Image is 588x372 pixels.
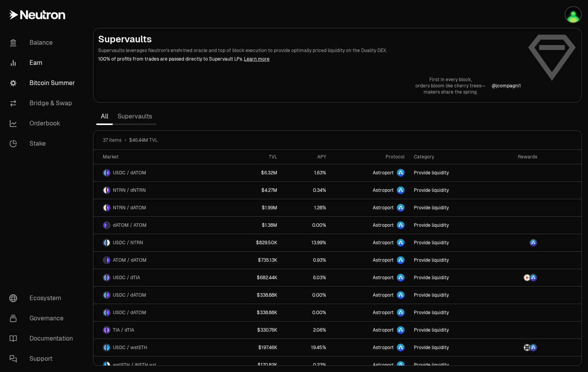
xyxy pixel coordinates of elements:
img: USDC Logo [104,344,106,351]
a: 19.45% [282,339,331,356]
a: $6.32M [226,164,282,181]
img: dATOM Logo [107,292,110,298]
img: dATOM Logo [104,222,106,228]
img: dATOM Logo [107,205,110,211]
span: Astroport [373,222,394,228]
p: Supervaults leverages Neutron's enshrined oracle and top of block execution to provide optimally ... [98,47,521,54]
a: Astroport [331,217,409,234]
img: USDC Logo [104,240,106,246]
h2: Supervaults [98,33,521,45]
a: NTRN LogoASTRO Logo [489,269,542,286]
img: ASTRO Logo [530,275,536,281]
a: Supervaults [113,109,157,124]
div: TVL [231,154,277,160]
span: Astroport [373,257,394,263]
a: Support [3,349,84,369]
img: WETH.axl Logo [107,362,110,368]
a: NTRN LogodNTRN LogoNTRN / dNTRN [93,182,226,199]
img: NTRN Logo [107,240,110,246]
a: 0.00% [282,304,331,321]
p: orders bloom like cherry trees— [415,83,486,89]
img: AXL Logo [524,344,530,351]
img: 4719 [566,7,581,23]
a: USDC LogodATOM LogoUSDC / dATOM [93,287,226,304]
a: Astroport [331,252,409,269]
a: $330.76K [226,322,282,339]
a: 0.00% [282,217,331,234]
a: $338.88K [226,287,282,304]
img: TIA Logo [104,327,106,333]
a: Bitcoin Summer [3,73,84,93]
div: Protocol [336,154,405,160]
a: Ecosystem [3,288,84,308]
a: $197.46K [226,339,282,356]
img: ATOM Logo [104,257,106,263]
img: NTRN Logo [104,205,106,211]
img: wstETH Logo [104,362,106,368]
img: wstETH Logo [107,344,110,351]
span: Astroport [373,309,394,316]
span: USDC / dATOM [113,170,146,176]
a: $338.88K [226,304,282,321]
span: TIA / dTIA [113,327,134,333]
span: 37 items [103,137,121,143]
a: 13.99% [282,234,331,251]
span: Astroport [373,240,394,246]
a: USDC LogodTIA LogoUSDC / dTIA [93,269,226,286]
a: Bridge & Swap [3,93,84,113]
span: USDC / dATOM [113,292,146,298]
span: dATOM / ATOM [113,222,147,228]
a: Provide liquidity [409,339,490,356]
a: Provide liquidity [409,217,490,234]
div: Market [103,154,221,160]
a: Balance [3,33,84,53]
img: USDC Logo [104,292,106,298]
img: dTIA Logo [107,275,110,281]
a: 0.00% [282,287,331,304]
img: dATOM Logo [107,170,110,176]
a: $735.13K [226,252,282,269]
a: Provide liquidity [409,304,490,321]
p: makers share the spring. [415,89,486,95]
div: APY [287,154,326,160]
img: dATOM Logo [107,309,110,316]
a: All [96,109,113,124]
span: USDC / dTIA [113,275,140,281]
img: dTIA Logo [107,327,110,333]
div: Category [414,154,485,160]
a: $682.44K [226,269,282,286]
img: ASTRO Logo [530,344,536,351]
span: Astroport [373,275,394,281]
img: USDC Logo [104,309,106,316]
a: Astroport [331,339,409,356]
a: 1.28% [282,199,331,216]
img: dATOM Logo [107,257,110,263]
img: USDC Logo [104,170,106,176]
p: @ jcompagni1 [492,83,521,89]
a: First in every block,orders bloom like cherry trees—makers share the spring. [415,76,486,95]
img: NTRN Logo [524,275,530,281]
a: @jcompagni1 [492,83,521,89]
a: Learn more [244,56,270,62]
a: ATOM LogodATOM LogoATOM / dATOM [93,252,226,269]
img: ASTRO Logo [530,240,536,246]
a: USDC LogoNTRN LogoUSDC / NTRN [93,234,226,251]
a: Astroport [331,182,409,199]
a: Provide liquidity [409,234,490,251]
a: Provide liquidity [409,269,490,286]
span: ATOM / dATOM [113,257,147,263]
span: Astroport [373,344,394,351]
span: Astroport [373,205,394,211]
a: 6.03% [282,269,331,286]
a: 0.34% [282,182,331,199]
span: Astroport [373,187,394,193]
a: USDC LogodATOM LogoUSDC / dATOM [93,304,226,321]
span: NTRN / dNTRN [113,187,146,193]
a: TIA LogodTIA LogoTIA / dTIA [93,322,226,339]
span: NTRN / dATOM [113,205,146,211]
span: USDC / wstETH [113,344,147,351]
span: Astroport [373,170,394,176]
a: Astroport [331,304,409,321]
a: Astroport [331,234,409,251]
a: 1.63% [282,164,331,181]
